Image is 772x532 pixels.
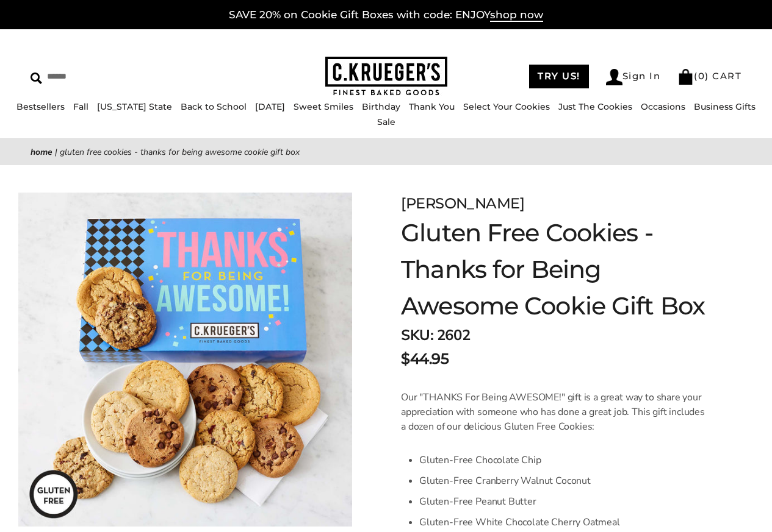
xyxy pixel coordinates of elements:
img: Bag [677,69,694,85]
li: Gluten-Free Peanut Butter [419,491,711,512]
span: | [55,146,57,158]
div: [PERSON_NAME] [401,193,711,215]
a: Sale [377,116,395,127]
img: Account [606,69,622,85]
a: Home [31,146,52,158]
img: C.KRUEGER'S [325,57,447,96]
nav: breadcrumbs [31,145,741,159]
img: Search [31,73,42,84]
img: Gluten Free Cookies - Thanks for Being Awesome Cookie Gift Box [18,193,352,527]
a: [DATE] [255,101,285,112]
input: Search [31,67,193,86]
span: shop now [490,9,543,22]
a: (0) CART [677,70,741,82]
a: Bestsellers [16,101,65,112]
a: Sign In [606,69,661,85]
a: Sweet Smiles [294,101,353,112]
span: 0 [698,70,705,82]
li: Gluten-Free Cranberry Walnut Coconut [419,470,711,491]
a: Birthday [362,101,400,112]
p: Our "THANKS For Being AWESOME!" gift is a great way to share your appreciation with someone who h... [401,390,711,434]
span: 2602 [437,325,470,345]
a: Occasions [641,101,685,112]
h1: Gluten Free Cookies - Thanks for Being Awesome Cookie Gift Box [401,215,711,324]
a: TRY US! [529,65,589,88]
strong: SKU: [401,325,433,345]
a: Select Your Cookies [463,101,550,112]
a: [US_STATE] State [97,101,172,112]
a: Just The Cookies [558,101,632,112]
a: SAVE 20% on Cookie Gift Boxes with code: ENJOYshop now [229,9,543,22]
span: $44.95 [401,348,449,370]
a: Business Gifts [694,101,756,112]
a: Thank You [409,101,455,112]
a: Back to School [181,101,247,112]
li: Gluten-Free Chocolate Chip [419,450,711,470]
span: Gluten Free Cookies - Thanks for Being Awesome Cookie Gift Box [60,146,300,158]
a: Fall [73,101,88,112]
